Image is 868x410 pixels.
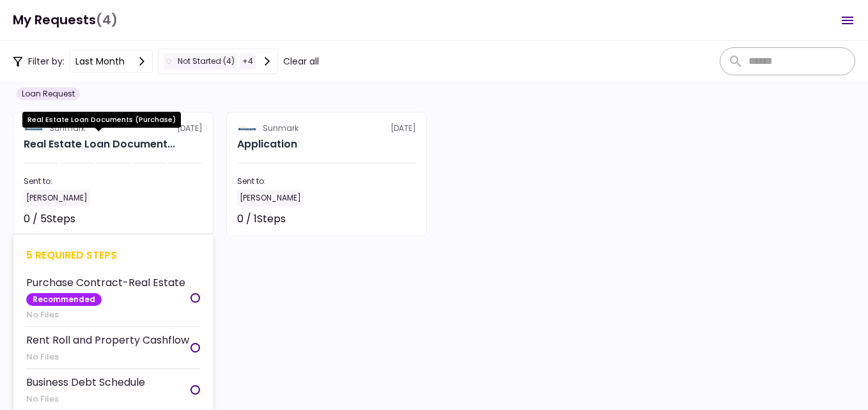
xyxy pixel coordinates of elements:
[22,112,181,128] div: Real Estate Loan Documents (Purchase)
[75,54,125,68] div: Last month
[13,7,118,33] h1: My Requests
[17,87,80,100] div: Loan Request
[237,190,304,206] div: [PERSON_NAME]
[832,5,863,36] button: Open menu
[96,7,118,33] span: (4)
[237,123,416,134] div: [DATE]
[70,50,153,73] button: Last month
[145,211,203,227] div: Not started
[24,190,90,206] div: [PERSON_NAME]
[237,211,286,227] div: 0 / 1 Steps
[26,293,102,306] div: recommended
[26,247,200,263] div: 5 required steps
[26,332,189,348] div: Rent Roll and Property Cashflow
[164,53,237,70] div: Not started (4)
[26,275,185,291] div: Purchase Contract-Real Estate
[26,351,189,363] div: No Files
[26,308,185,321] div: No Files
[283,55,319,68] button: Clear all
[26,393,145,406] div: No Files
[24,137,175,152] div: Real Estate Loan Documents (Purchase)
[237,137,297,152] h2: Application
[237,123,258,134] img: Partner logo
[13,49,319,74] div: Filter by:
[24,176,203,187] div: Sent to:
[26,374,145,390] div: Business Debt Schedule
[240,53,256,70] div: + 4
[263,123,298,134] div: Sunmark
[24,211,75,227] div: 0 / 5 Steps
[158,49,278,74] button: Not started (4)+4
[237,176,416,187] div: Sent to:
[359,211,416,227] div: Not started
